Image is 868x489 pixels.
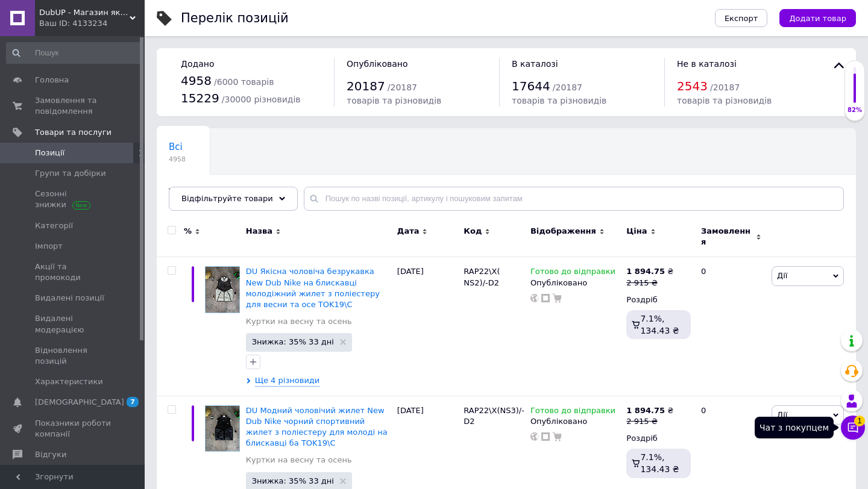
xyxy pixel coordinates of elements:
[388,83,417,92] span: / 20187
[246,406,388,448] a: DU Модний чоловічий жилет New Dub Nike чорний спортивний жилет з поліестеру для молоді на блискав...
[181,91,219,105] span: 15229
[127,397,139,407] span: 7
[304,187,844,211] input: Пошук по назві позиції, артикулу і пошуковим запитам
[626,267,665,276] b: 1 894.75
[777,271,787,280] span: Дії
[205,266,240,313] img: DU Качественная мужская безрукавка New Dub Nike на молнии молодежная жилетка из полиэстера для ве...
[35,75,69,86] span: Головна
[35,220,73,231] span: Категорії
[181,59,214,69] span: Додано
[677,59,737,69] span: Не в каталозі
[464,226,482,237] span: Код
[640,452,679,474] span: 7.1%, 134.43 ₴
[39,7,130,18] span: DubUP - Магазин якісного товару для кожного
[246,316,352,327] a: Куртки на весну та осень
[181,73,212,88] span: 4958
[701,226,753,248] span: Замовлення
[184,226,192,237] span: %
[252,477,334,485] span: Знижка: 35% 33 дні
[779,9,856,27] button: Додати товар
[35,168,106,179] span: Групи та добірки
[640,314,679,335] span: 7.1%, 134.43 ₴
[626,406,665,415] b: 1 894.75
[626,294,691,305] div: Роздріб
[626,266,673,277] div: ₴
[626,226,647,237] span: Ціна
[512,96,606,105] span: товарів та різновидів
[246,455,352,466] a: Куртки на весну та осень
[677,96,772,105] span: товарів та різновидів
[252,338,334,346] span: Знижка: 35% 33 дні
[181,194,273,203] span: Відфільтруйте товари
[169,155,186,164] span: 4958
[205,405,240,452] img: DU Модный мужской жилет New Dub Nike черный спортивная жилетка из полиэстера для молодежи на молн...
[6,42,142,64] input: Пошук
[181,12,289,25] div: Перелік позицій
[626,278,673,288] div: 2 915 ₴
[397,226,420,237] span: Дата
[710,83,740,92] span: / 20187
[347,79,385,93] span: 20187
[347,59,408,69] span: Опубліковано
[246,267,380,309] a: DU Якісна чоловіча безрукавка New Dub Nike на блискавці молодіжний жилет з поліестеру для весни т...
[35,127,112,138] span: Товари та послуги
[169,142,183,152] span: Всі
[530,226,596,237] span: Відображення
[755,417,834,438] div: Чат з покупцем
[530,406,615,419] span: Готово до відправки
[530,267,615,279] span: Готово до відправки
[35,241,63,252] span: Імпорт
[169,187,295,198] span: Товари з проблемними р...
[464,267,500,287] span: RAP22\X( NS2)/-D2
[512,59,558,69] span: В каталозі
[626,433,691,444] div: Роздріб
[677,79,708,93] span: 2543
[777,410,787,419] span: Дії
[246,226,272,237] span: Назва
[35,418,112,440] span: Показники роботи компанії
[35,397,124,408] span: [DEMOGRAPHIC_DATA]
[35,313,112,335] span: Видалені модерацією
[39,18,145,29] div: Ваш ID: 4133234
[553,83,582,92] span: / 20187
[347,96,441,105] span: товарів та різновидів
[530,278,620,288] div: Опубліковано
[789,14,846,23] span: Додати товар
[626,405,673,416] div: ₴
[694,257,769,396] div: 0
[214,77,274,87] span: / 6000 товарів
[255,375,320,387] span: Ще 4 різновиди
[854,416,865,426] span: 1
[35,345,112,367] span: Відновлення позицій
[512,79,550,93] span: 17644
[464,406,524,426] span: RAP22\X(NS3)/-D2
[35,376,103,387] span: Характеристики
[725,14,758,23] span: Експорт
[530,416,620,427] div: Опубліковано
[35,261,112,283] span: Акції та промокоди
[35,293,104,304] span: Видалені позиції
[841,416,865,440] button: Чат з покупцем1
[35,188,112,210] span: Сезонні знижки
[715,9,768,27] button: Експорт
[35,95,112,117] span: Замовлення та повідомлення
[35,449,66,460] span: Відгуки
[626,416,673,427] div: 2 915 ₴
[157,175,319,220] div: Товари з проблемними різновидами
[845,106,864,114] div: 82%
[222,95,301,104] span: / 30000 різновидів
[394,257,461,396] div: [DATE]
[35,148,64,158] span: Позиції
